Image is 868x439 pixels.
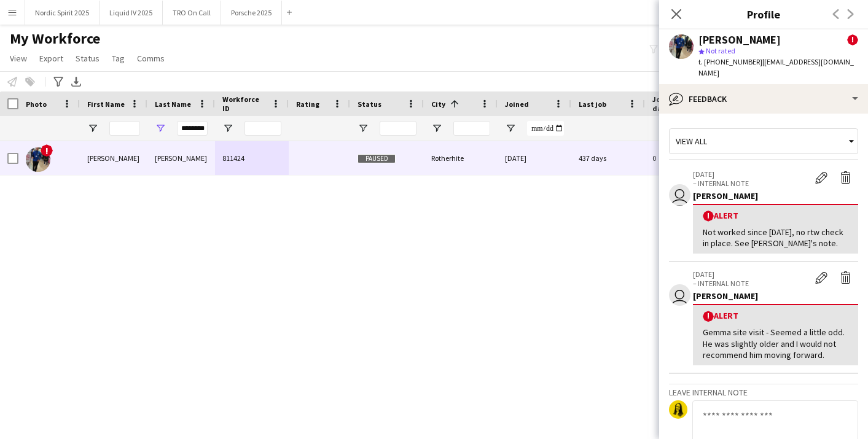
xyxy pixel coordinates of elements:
div: [PERSON_NAME] [693,290,858,301]
input: Last Name Filter Input [177,121,208,136]
span: Photo [26,99,47,109]
span: Workforce ID [222,95,267,113]
input: City Filter Input [453,121,490,136]
a: Export [34,50,68,66]
span: Tag [112,53,125,64]
button: TRO On Call [163,1,221,25]
span: First Name [87,99,125,109]
span: Last job [579,99,606,109]
div: Not worked since [DATE], no rtw check in place. See [PERSON_NAME]'s note. [703,227,848,249]
a: Status [71,50,104,66]
button: Open Filter Menu [222,123,233,134]
span: Not rated [706,46,735,55]
input: Joined Filter Input [527,121,564,136]
div: [PERSON_NAME] [80,141,147,175]
span: ! [847,34,858,45]
span: Comms [137,53,165,64]
span: View all [676,136,707,147]
button: Open Filter Menu [358,123,369,134]
button: Liquid IV 2025 [100,1,163,25]
h3: Profile [659,6,868,22]
div: 811424 [215,141,289,175]
a: Tag [107,50,130,66]
div: [PERSON_NAME] [693,190,858,201]
p: [DATE] [693,270,809,279]
div: 437 days [571,141,645,175]
span: t. [PHONE_NUMBER] [698,57,762,66]
div: Rotherhite [424,141,498,175]
p: [DATE] [693,169,809,179]
span: Rating [296,99,319,109]
div: Alert [703,310,848,322]
div: Alert [703,210,848,222]
app-action-btn: Advanced filters [51,74,66,89]
button: Open Filter Menu [87,123,98,134]
p: – INTERNAL NOTE [693,179,809,188]
input: First Name Filter Input [109,121,140,136]
h3: Leave internal note [669,387,858,398]
div: [DATE] [498,141,571,175]
span: ! [41,144,53,157]
button: Open Filter Menu [431,123,442,134]
span: Last Name [155,99,191,109]
button: Porsche 2025 [221,1,282,25]
span: Paused [358,154,396,163]
span: | [EMAIL_ADDRESS][DOMAIN_NAME] [698,57,854,77]
div: 0 [645,141,725,175]
div: Feedback [659,84,868,114]
span: My Workforce [10,29,100,48]
button: Nordic Spirit 2025 [25,1,100,25]
div: [PERSON_NAME] [147,141,215,175]
span: Joined [505,99,529,109]
a: Comms [132,50,170,66]
div: Gemma site visit - Seemed a little odd. He was slightly older and I would not recommend him movin... [703,327,848,360]
button: Open Filter Menu [155,123,166,134]
span: ! [703,311,714,322]
a: View [5,50,32,66]
span: Status [76,53,100,64]
img: Dan Castagno [26,147,50,172]
span: Status [358,99,381,109]
span: Jobs (last 90 days) [652,95,703,113]
input: Status Filter Input [380,121,416,136]
input: Workforce ID Filter Input [244,121,281,136]
button: Open Filter Menu [505,123,516,134]
p: – INTERNAL NOTE [693,279,809,288]
span: View [10,53,27,64]
span: ! [703,211,714,222]
span: Export [39,53,63,64]
div: [PERSON_NAME] [698,34,781,45]
app-action-btn: Export XLSX [69,74,84,89]
span: City [431,99,445,109]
